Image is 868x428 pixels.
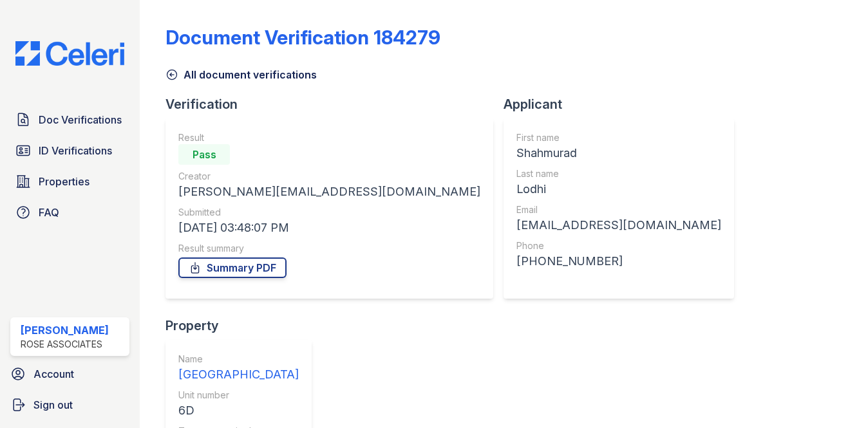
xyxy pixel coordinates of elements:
[165,317,322,335] div: Property
[33,397,73,413] span: Sign out
[10,200,129,225] a: FAQ
[516,180,721,198] div: Lodhi
[178,183,480,201] div: [PERSON_NAME][EMAIL_ADDRESS][DOMAIN_NAME]
[10,107,129,133] a: Doc Verifications
[5,361,135,387] a: Account
[504,95,744,113] div: Applicant
[21,322,109,338] div: [PERSON_NAME]
[178,353,299,366] div: Name
[21,338,109,351] div: Rose Associates
[516,252,721,270] div: [PHONE_NUMBER]
[178,242,480,255] div: Result summary
[178,257,287,278] a: Summary PDF
[516,144,721,162] div: Shahmurad
[516,131,721,144] div: First name
[516,239,721,252] div: Phone
[178,131,480,144] div: Result
[178,144,230,165] div: Pass
[178,206,480,219] div: Submitted
[10,138,129,163] a: ID Verifications
[39,143,112,158] span: ID Verifications
[178,170,480,183] div: Creator
[10,169,129,194] a: Properties
[178,402,299,420] div: 6D
[39,112,122,127] span: Doc Verifications
[165,67,317,82] a: All document verifications
[178,353,299,384] a: Name [GEOGRAPHIC_DATA]
[178,389,299,402] div: Unit number
[516,167,721,180] div: Last name
[516,203,721,216] div: Email
[165,95,504,113] div: Verification
[5,41,135,66] img: CE_Logo_Blue-a8612792a0a2168367f1c8372b55b34899dd931a85d93a1a3d3e32e68fde9ad4.png
[516,216,721,234] div: [EMAIL_ADDRESS][DOMAIN_NAME]
[178,219,480,237] div: [DATE] 03:48:07 PM
[39,205,59,220] span: FAQ
[178,366,299,384] div: [GEOGRAPHIC_DATA]
[165,26,440,49] div: Document Verification 184279
[33,366,74,382] span: Account
[5,392,135,418] a: Sign out
[39,174,90,189] span: Properties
